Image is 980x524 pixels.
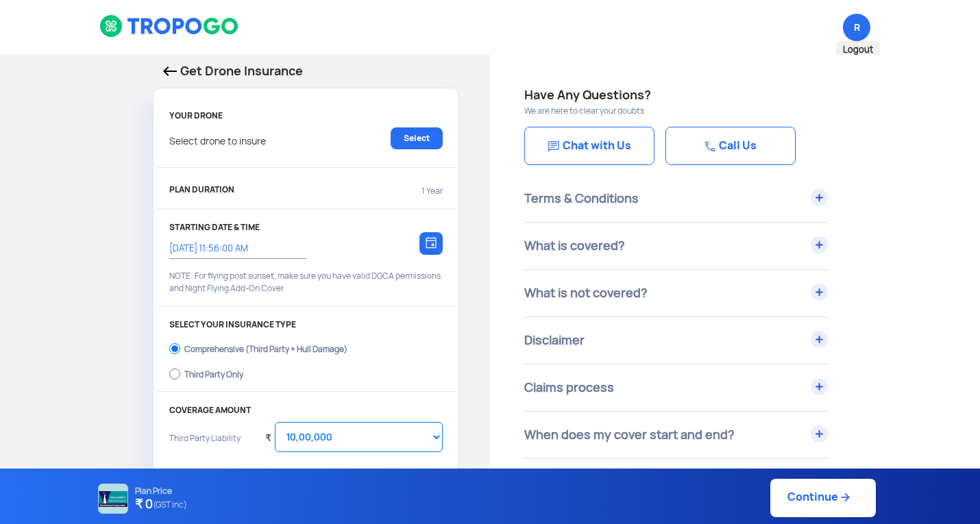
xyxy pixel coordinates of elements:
p: STARTING DATE & TIME [169,223,443,232]
a: Select [391,127,443,149]
input: Comprehensive (Third Party + Hull Damage) [169,339,180,358]
p: YOUR DRONE [169,111,443,121]
div: ₹ 0 [265,453,295,490]
p: COVERAGE AMOUNT [169,406,443,415]
h4: Have Any Questions? [524,86,946,105]
a: Continue [770,479,876,517]
span: (GST inc) [153,496,187,514]
h4: ₹ 0 [135,496,187,514]
img: Chat [548,141,559,152]
div: Disclaimer [524,317,828,364]
img: Back [163,66,177,76]
img: Chat [705,141,715,152]
img: ic_arrow_forward_blue.svg [838,490,852,504]
a: Call Us [665,127,796,165]
p: Third Party Liability [169,432,255,463]
p: Get Drone Insurance [163,62,449,81]
img: calendar-icon [426,236,437,249]
span: Logout [836,41,880,59]
div: Claims process [524,364,828,411]
p: 1 Year [421,185,443,197]
p: Plan Price [135,486,187,496]
div: What is not covered? [524,270,828,316]
p: SELECT YOUR INSURANCE TYPE [169,320,443,329]
p: NOTE: For flying post sunset, make sure you have valid DGCA permissions and Night Flying Add-On C... [169,270,443,295]
p: Select drone to insure [169,127,266,149]
p: PLAN DURATION [169,185,234,197]
span: Rashtriya Raksha University [843,14,870,41]
img: NATIONAL [98,484,128,514]
div: What is covered? [524,223,828,269]
p: We are here to clear your doubts [524,105,946,117]
div: When does my cover start and end? [524,412,828,458]
input: Third Party Only [169,364,180,384]
div: Comprehensive (Third Party + Hull Damage) [184,345,347,350]
div: ₹ [265,415,271,453]
div: Terms & Conditions [524,175,828,222]
a: Chat with Us [524,127,654,165]
img: logoHeader.svg [99,14,240,38]
div: Third Party Only [184,370,243,375]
